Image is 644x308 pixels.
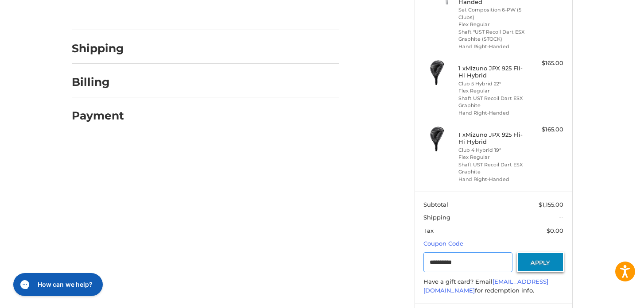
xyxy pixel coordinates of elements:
[458,131,526,146] h4: 1 x Mizuno JPX 925 Fli-Hi Hybrid
[72,75,124,89] h2: Billing
[458,146,526,154] li: Club 4 Hybrid 19°
[528,59,563,68] div: $165.00
[458,87,526,95] li: Flex Regular
[423,214,450,221] span: Shipping
[559,214,563,221] span: --
[423,201,448,208] span: Subtotal
[458,154,526,161] li: Flex Regular
[69,5,135,21] iframe: PayPal-paypal
[72,109,124,123] h2: Payment
[458,80,526,88] li: Club 5 Hybrid 22°
[423,227,434,234] span: Tax
[458,43,526,50] li: Hand Right-Handed
[528,125,563,134] div: $165.00
[458,161,526,176] li: Shaft UST Recoil Dart ESX Graphite
[458,95,526,109] li: Shaft UST Recoil Dart ESX Graphite
[547,227,563,234] span: $0.00
[9,270,105,299] iframe: Gorgias live chat messenger
[458,109,526,117] li: Hand Right-Handed
[458,6,526,21] li: Set Composition 6-PW (5 Clubs)
[458,176,526,183] li: Hand Right-Handed
[458,28,526,43] li: Shaft *UST Recoil Dart ESX Graphite (STOCK)
[423,277,563,295] div: Have a gift card? Email for redemption info.
[539,201,563,208] span: $1,155.00
[517,252,564,272] button: Apply
[458,65,526,79] h4: 1 x Mizuno JPX 925 Fli-Hi Hybrid
[144,5,210,21] iframe: PayPal-paylater
[219,5,285,21] iframe: PayPal-venmo
[423,240,463,247] a: Coupon Code
[423,278,548,294] a: [EMAIL_ADDRESS][DOMAIN_NAME]
[72,42,124,55] h2: Shipping
[423,252,512,272] input: Gift Certificate or Coupon Code
[458,21,526,28] li: Flex Regular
